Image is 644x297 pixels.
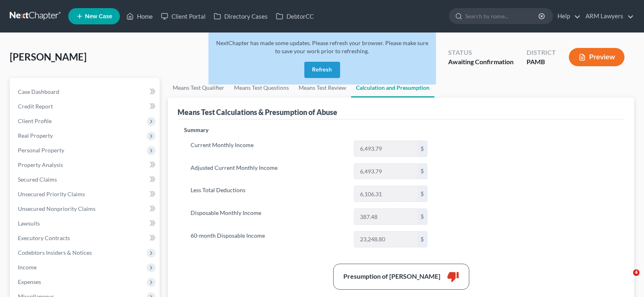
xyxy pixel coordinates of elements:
a: Unsecured Priority Claims [11,187,160,202]
span: New Case [85,13,112,20]
a: Case Dashboard [11,85,160,99]
a: Directory Cases [210,9,272,24]
a: Unsecured Nonpriority Claims [11,202,160,216]
input: 0.00 [354,186,417,202]
a: ARM Lawyers [581,9,634,24]
p: Summary [184,126,434,134]
span: Codebtors Insiders & Notices [18,249,92,256]
i: thumb_down [447,271,459,283]
span: Case Dashboard [18,88,59,95]
span: [PERSON_NAME] [10,51,87,63]
div: Means Test Calculations & Presumption of Abuse [178,107,337,117]
button: Preview [569,48,624,66]
a: Secured Claims [11,172,160,187]
label: 60-month Disposable Income [186,231,350,247]
label: Disposable Monthly Income [186,208,350,225]
label: Adjusted Current Monthly Income [186,163,350,180]
div: $ [417,232,427,247]
div: Status [448,48,514,57]
div: $ [417,186,427,202]
a: DebtorCC [272,9,318,24]
span: Lawsuits [18,220,40,227]
a: Home [122,9,157,24]
button: Refresh [304,62,340,78]
span: NextChapter has made some updates. Please refresh your browser. Please make sure to save your wor... [216,39,428,54]
a: Executory Contracts [11,231,160,245]
label: Less Total Deductions [186,186,350,202]
span: Real Property [18,132,53,139]
span: Property Analysis [18,161,63,168]
a: Property Analysis [11,158,160,172]
div: $ [417,209,427,224]
div: $ [417,141,427,156]
span: Income [18,264,37,271]
input: 0.00 [354,209,417,224]
span: Secured Claims [18,176,57,183]
div: $ [417,164,427,179]
div: District [527,48,556,57]
input: 0.00 [354,141,417,156]
a: Credit Report [11,99,160,114]
span: Executory Contracts [18,234,70,241]
a: Client Portal [157,9,210,24]
input: Search by name... [465,9,540,24]
span: 4 [633,269,640,276]
span: Client Profile [18,117,52,124]
iframe: Intercom live chat [616,269,636,289]
span: Expenses [18,278,41,285]
input: 0.00 [354,232,417,247]
div: PAMB [527,57,556,67]
div: Presumption of [PERSON_NAME] [343,272,440,281]
input: 0.00 [354,164,417,179]
span: Unsecured Nonpriority Claims [18,205,95,212]
span: Credit Report [18,103,53,110]
a: Help [553,9,581,24]
label: Current Monthly Income [186,141,350,157]
span: Personal Property [18,147,64,154]
a: Means Test Qualifier [168,78,229,98]
a: Lawsuits [11,216,160,231]
div: Awaiting Confirmation [448,57,514,67]
span: Unsecured Priority Claims [18,191,85,197]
